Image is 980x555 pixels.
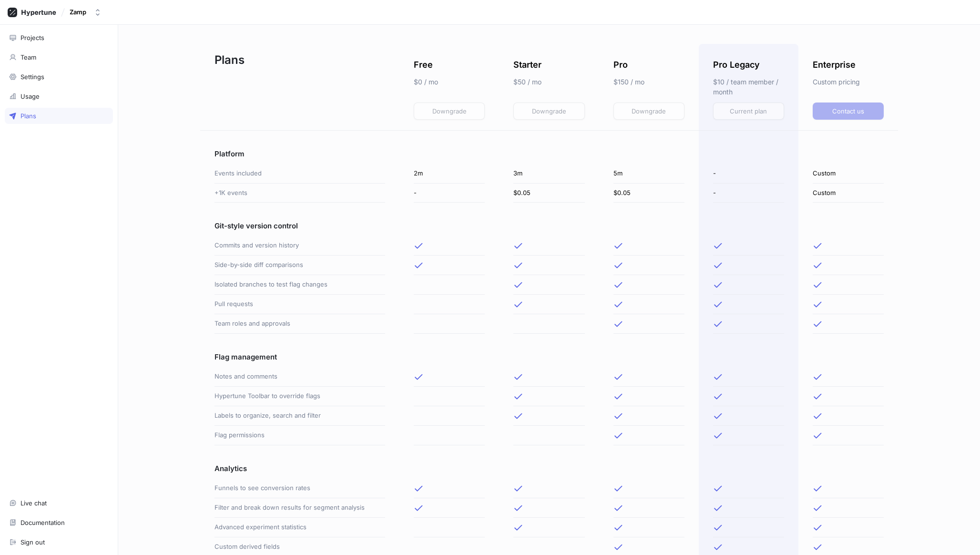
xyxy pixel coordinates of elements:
[214,275,385,295] div: Isolated branches to test flag changes
[5,30,113,46] a: Projects
[5,514,113,531] a: Documentation
[214,387,385,406] div: Hypertune Toolbar to override flags
[414,58,433,71] p: Free
[613,184,684,203] div: $0.05
[214,406,385,426] div: Labels to organize, search and filter
[713,103,784,120] button: Current plan
[513,184,584,203] div: $0.05
[214,367,385,387] div: Notes and comments
[632,108,666,114] span: Downgrade
[20,92,40,100] div: Usage
[66,4,105,20] button: Zamp
[414,103,485,120] button: Downgrade
[713,77,784,97] p: $10 / team member / month
[200,44,399,131] div: Plans
[713,184,784,203] div: -
[214,518,385,537] div: Advanced experiment statistics
[832,108,864,114] span: Contact us
[214,334,385,367] div: Flag management
[214,236,385,256] div: Commits and version history
[513,58,541,71] p: Starter
[214,498,385,518] div: Filter and break down results for segment analysis
[20,53,36,61] div: Team
[813,77,884,87] p: Custom pricing
[5,49,113,65] a: Team
[214,426,385,445] div: Flag permissions
[214,479,385,498] div: Funnels to see conversion rates
[813,58,856,71] p: Enterprise
[432,108,467,114] span: Downgrade
[20,34,44,41] div: Projects
[513,77,584,87] p: $50 / mo
[214,164,385,184] div: Events included
[713,164,784,184] div: -
[613,103,684,120] button: Downgrade
[214,256,385,275] div: Side-by-side diff comparisons
[730,108,767,114] span: Current plan
[214,314,385,334] div: Team roles and approvals
[214,295,385,314] div: Pull requests
[813,103,884,120] button: Contact us
[20,499,47,507] div: Live chat
[532,108,566,114] span: Downgrade
[20,112,36,120] div: Plans
[713,58,760,71] p: Pro Legacy
[513,164,584,184] div: 3m
[70,8,86,16] div: Zamp
[20,538,45,546] div: Sign out
[414,77,485,87] p: $0 / mo
[214,203,385,236] div: Git-style version control
[414,164,485,184] div: 2m
[214,131,385,164] div: Platform
[214,445,385,479] div: Analytics
[414,184,485,203] div: -
[513,103,584,120] button: Downgrade
[613,164,684,184] div: 5m
[214,184,385,203] div: +1K events
[813,164,884,184] div: Custom
[813,184,884,203] div: Custom
[613,58,628,71] p: Pro
[20,73,44,81] div: Settings
[5,69,113,85] a: Settings
[5,88,113,104] a: Usage
[5,108,113,124] a: Plans
[20,519,65,526] div: Documentation
[613,77,684,87] p: $150 / mo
